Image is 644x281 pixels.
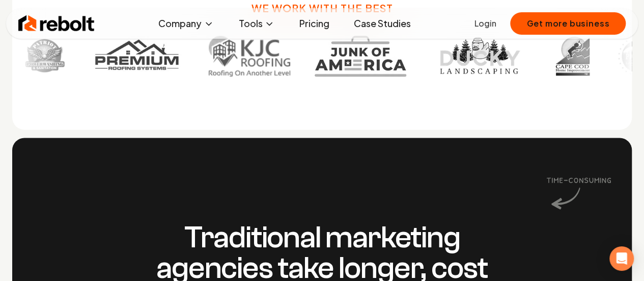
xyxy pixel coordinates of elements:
[609,246,634,271] div: Open Intercom Messenger
[230,13,283,34] button: Tools
[209,36,290,76] img: Customer 3
[291,13,337,34] a: Pricing
[251,1,393,15] h3: We work with the best
[150,13,222,34] button: Company
[431,36,528,76] img: Customer 5
[510,12,626,35] button: Get more business
[315,36,406,76] img: Customer 4
[552,36,593,76] img: Customer 6
[345,13,418,34] a: Case Studies
[24,36,65,76] img: Customer 1
[90,36,184,76] img: Customer 2
[18,13,95,34] img: Rebolt Logo
[474,17,496,30] a: Login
